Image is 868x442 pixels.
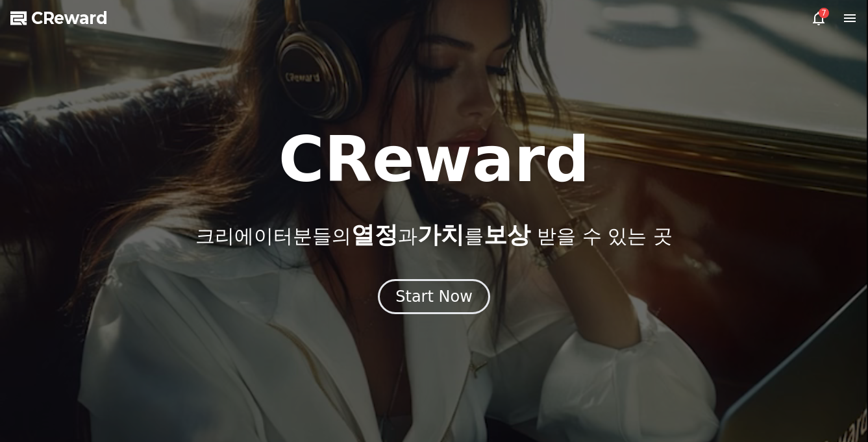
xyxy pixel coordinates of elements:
h1: CReward [279,129,589,191]
a: CReward [10,8,108,29]
div: Start Now [395,286,473,307]
div: 7 [819,8,829,18]
span: CReward [31,8,108,29]
a: 7 [811,10,826,26]
p: 크리에이터분들의 과 를 받을 수 있는 곳 [195,222,672,248]
a: Start Now [378,292,490,304]
span: 가치 [417,221,464,248]
span: 열정 [351,221,398,248]
button: Start Now [378,279,490,314]
span: 보상 [484,221,530,248]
